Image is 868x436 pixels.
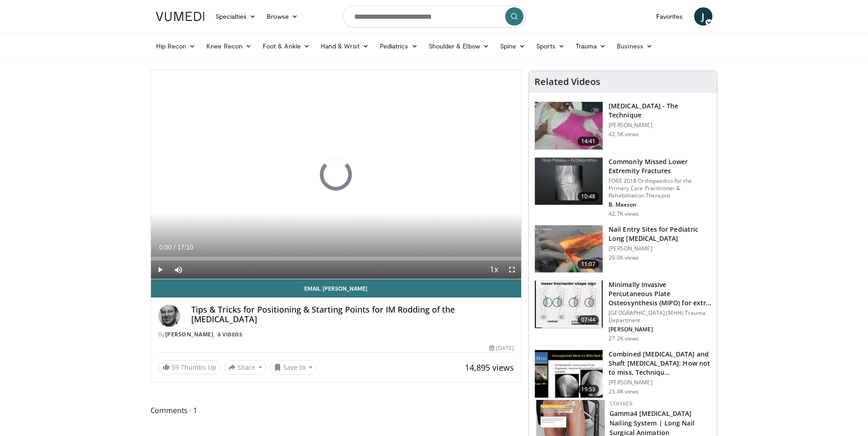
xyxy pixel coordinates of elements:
button: Play [151,261,169,279]
span: 10:48 [577,192,599,201]
a: Hip Recon [151,37,201,55]
img: Avatar [158,305,180,327]
p: [PERSON_NAME] [609,245,712,252]
p: B. Maxson [609,201,712,208]
p: 29.0K views [609,254,639,261]
a: 11:07 Nail Entry Sites for Pediatric Long [MEDICAL_DATA] [PERSON_NAME] 29.0K views [534,225,712,273]
a: Spine [495,37,531,55]
input: Search topics, interventions [343,5,526,27]
a: J [694,7,712,26]
img: VuMedi Logo [156,12,205,21]
span: 14:41 [577,137,599,146]
h3: Commonly Missed Lower Extremity Fractures [609,157,712,175]
p: [PERSON_NAME] [609,379,712,386]
a: Foot & Ankle [257,37,315,55]
a: Hand & Wrist [315,37,374,55]
a: Business [611,37,658,55]
h3: Minimally Invasive Percutaneous Plate Osteosynthesis (MIPO) for extr… [609,280,712,308]
img: 316645_0003_1.png.150x105_q85_crop-smart_upscale.jpg [535,102,603,149]
span: 19:53 [577,385,599,394]
a: 6 Videos [215,330,245,338]
a: [PERSON_NAME] [165,330,214,338]
p: 42.7K views [609,210,639,218]
p: [PERSON_NAME] [609,326,712,333]
a: Trauma [570,37,612,55]
a: Email [PERSON_NAME] [151,279,522,298]
span: 17:10 [177,244,193,251]
button: Mute [169,261,188,279]
span: 0:00 [159,244,172,251]
a: Specialties [210,7,262,26]
h3: Nail Entry Sites for Pediatric Long [MEDICAL_DATA] [609,225,712,243]
button: Fullscreen [503,261,521,279]
div: Progress Bar [151,257,522,261]
a: 07:44 Minimally Invasive Percutaneous Plate Osteosynthesis (MIPO) for extr… [GEOGRAPHIC_DATA] (MH... [534,280,712,342]
span: 11:07 [577,260,599,269]
p: 23.4K views [609,388,639,395]
a: Stryker [609,400,632,408]
p: 27.2K views [609,335,639,342]
p: [GEOGRAPHIC_DATA] (MHH) Trauma Department [609,309,712,324]
a: 59 Thumbs Up [158,360,221,374]
span: / [174,244,176,251]
h3: Combined [MEDICAL_DATA] and Shaft [MEDICAL_DATA]: How not to miss, Techniqu… [609,350,712,377]
a: Browse [261,7,303,26]
h4: Related Videos [534,76,600,87]
a: Shoulder & Elbow [423,37,495,55]
div: By [158,330,514,339]
p: FORE 2018 Orthopaedics for the Primary Care Practitioner & Rehabilitation Therapist [609,177,712,199]
h3: [MEDICAL_DATA] - The Technique [609,101,712,120]
img: d5ySKFN8UhyXrjO34xMDoxOjA4MTsiGN_2.150x105_q85_crop-smart_upscale.jpg [535,225,603,273]
span: 07:44 [577,315,599,324]
img: 245459_0002_1.png.150x105_q85_crop-smart_upscale.jpg [535,350,603,398]
h4: Tips & Tricks for Positioning & Starting Points for IM Rodding of the [MEDICAL_DATA] [191,305,514,324]
a: Sports [531,37,570,55]
video-js: Video Player [151,71,522,279]
a: Favorites [651,7,689,26]
a: Pediatrics [374,37,423,55]
p: 42.5K views [609,131,639,138]
span: Comments 1 [151,404,522,416]
button: Playback Rate [485,261,503,279]
a: 19:53 Combined [MEDICAL_DATA] and Shaft [MEDICAL_DATA]: How not to miss, Techniqu… [PERSON_NAME] ... [534,350,712,398]
a: Knee Recon [201,37,257,55]
button: Save to [270,360,317,375]
a: 10:48 Commonly Missed Lower Extremity Fractures FORE 2018 Orthopaedics for the Primary Care Pract... [534,157,712,218]
p: [PERSON_NAME] [609,122,712,129]
span: 14,895 views [465,362,514,373]
span: 59 [172,363,179,372]
img: fylOjp5pkC-GA4Zn4xMDoxOjBrO-I4W8_9.150x105_q85_crop-smart_upscale.jpg [535,281,603,328]
img: 4aa379b6-386c-4fb5-93ee-de5617843a87.150x105_q85_crop-smart_upscale.jpg [535,158,603,205]
a: 14:41 [MEDICAL_DATA] - The Technique [PERSON_NAME] 42.5K views [534,101,712,150]
button: Share [224,360,267,375]
div: [DATE] [489,344,514,352]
